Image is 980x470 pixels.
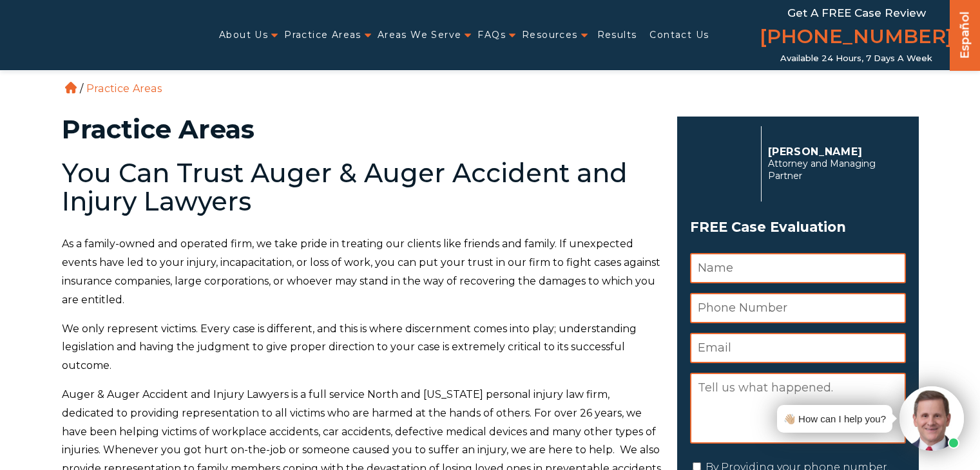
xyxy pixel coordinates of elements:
input: Email [690,333,906,363]
input: Phone Number [690,293,906,323]
img: Auger & Auger Accident and Injury Lawyers Logo [8,23,169,47]
span: Available 24 Hours, 7 Days a Week [780,53,932,64]
img: Herbert Auger [690,131,754,196]
a: Home [65,82,77,93]
span: Get a FREE Case Review [787,6,926,19]
div: 👋🏼 How can I help you? [783,410,886,428]
span: Attorney and Managing Partner [768,158,899,182]
span: As a family-owned and operated firm, we take pride in treating our clients like friends and famil... [62,238,660,305]
a: [PHONE_NUMBER] [760,23,953,53]
a: Practice Areas [284,22,361,48]
img: Intaker widget Avatar [899,386,964,451]
a: Contact Us [649,22,709,48]
input: Name [690,253,906,283]
a: Resources [522,22,578,48]
p: [PERSON_NAME] [768,146,899,158]
a: Results [597,22,637,48]
a: About Us [219,22,268,48]
h2: You Can Trust Auger & Auger Accident and Injury Lawyers [62,159,662,216]
span: We only represent victims. Every case is different, and this is where discernment comes into play... [62,323,637,372]
li: Practice Areas [83,82,165,95]
a: FAQs [477,22,506,48]
a: Areas We Serve [378,22,462,48]
h1: Practice Areas [62,117,662,142]
h3: FREE Case Evaluation [690,215,906,240]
